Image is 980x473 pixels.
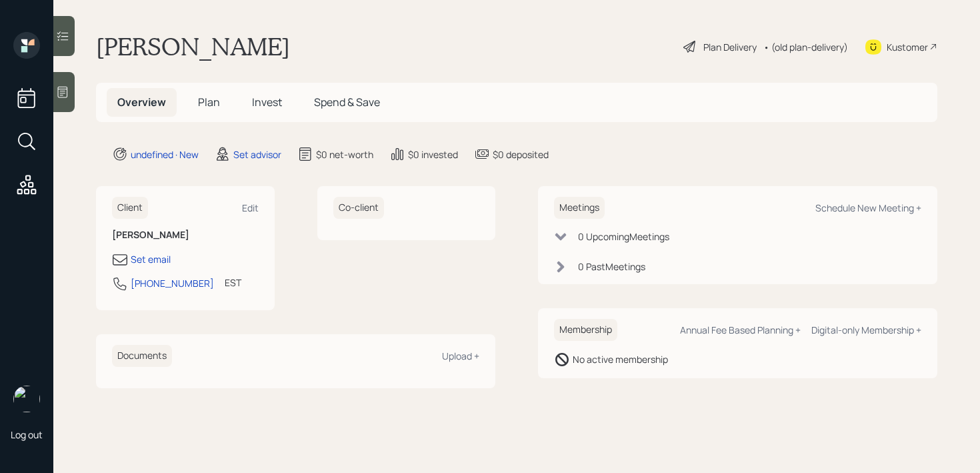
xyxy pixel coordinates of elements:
div: [PHONE_NUMBER] [131,276,214,290]
h6: [PERSON_NAME] [112,229,259,241]
div: Annual Fee Based Planning + [680,324,801,336]
div: undefined · New [131,147,199,161]
span: Plan [198,95,220,109]
div: Log out [11,428,43,441]
h1: [PERSON_NAME] [96,32,290,61]
h6: Co-client [333,197,384,219]
div: EST [225,276,241,290]
div: Kustomer [887,40,928,54]
div: Set advisor [233,147,281,161]
h6: Documents [112,345,172,367]
div: $0 invested [408,147,458,161]
h6: Client [112,197,148,219]
div: Schedule New Meeting + [815,201,921,214]
div: No active membership [573,352,668,366]
div: 0 Upcoming Meeting s [578,229,669,244]
span: Spend & Save [314,95,380,109]
span: Overview [117,95,166,109]
div: $0 deposited [493,147,549,161]
span: Invest [252,95,282,109]
div: $0 net-worth [316,147,373,161]
div: 0 Past Meeting s [578,260,645,274]
h6: Meetings [554,197,605,219]
h6: Membership [554,319,617,341]
div: • (old plan-delivery) [763,40,848,54]
img: retirable_logo.png [13,386,40,412]
div: Plan Delivery [703,40,757,54]
div: Set email [131,252,171,266]
div: Upload + [442,350,479,362]
div: Edit [242,201,259,214]
div: Digital-only Membership + [811,324,921,336]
